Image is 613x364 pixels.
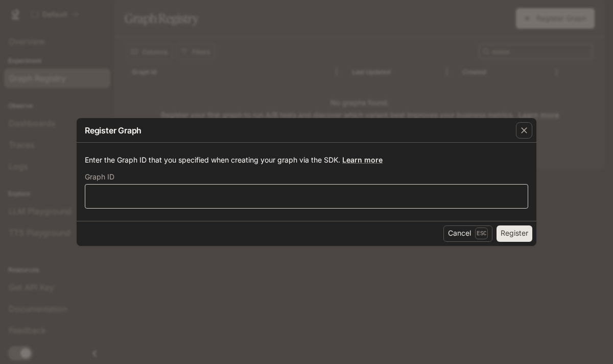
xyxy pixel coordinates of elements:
p: Esc [475,227,488,239]
p: Graph ID [85,173,114,180]
button: CancelEsc [443,225,492,242]
p: Register Graph [85,124,142,136]
button: Register [497,225,532,242]
p: Enter the Graph ID that you specified when creating your graph via the SDK. [85,155,528,165]
a: Learn more [342,155,383,164]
